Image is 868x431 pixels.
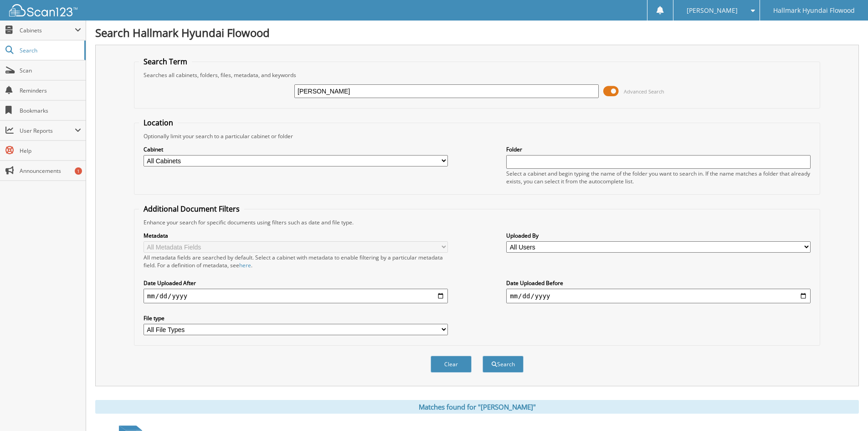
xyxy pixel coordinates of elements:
legend: Additional Document Filters [139,204,244,214]
div: Select a cabinet and begin typing the name of the folder you want to search in. If the name match... [506,170,811,185]
label: Metadata [144,232,448,239]
span: Hallmark Hyundai Flowood [773,8,855,13]
label: Date Uploaded After [144,279,448,287]
span: Help [20,147,81,155]
input: start [144,289,448,303]
div: Enhance your search for specific documents using filters such as date and file type. [139,218,815,226]
img: scan123-logo-white.svg [9,4,77,16]
label: Uploaded By [506,232,811,239]
span: Scan [20,67,81,74]
span: Bookmarks [20,107,81,114]
label: Cabinet [144,145,448,153]
button: Clear [431,356,472,373]
div: Searches all cabinets, folders, files, metadata, and keywords [139,71,815,79]
div: Matches found for "[PERSON_NAME]" [95,400,859,414]
span: Announcements [20,167,81,175]
a: here [239,261,251,269]
button: Search [483,356,524,373]
span: Search [20,47,80,54]
span: Reminders [20,87,81,94]
legend: Location [139,118,178,128]
span: Cabinets [20,26,75,34]
h1: Search Hallmark Hyundai Flowood [95,25,859,40]
input: end [506,289,811,303]
legend: Search Term [139,57,192,67]
span: User Reports [20,127,75,135]
span: Advanced Search [624,88,664,95]
span: [PERSON_NAME] [687,8,738,13]
label: Folder [506,145,811,153]
div: 1 [75,167,82,175]
div: All metadata fields are searched by default. Select a cabinet with metadata to enable filtering b... [144,254,448,269]
label: File type [144,314,448,322]
label: Date Uploaded Before [506,279,811,287]
div: Optionally limit your search to a particular cabinet or folder [139,132,815,140]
